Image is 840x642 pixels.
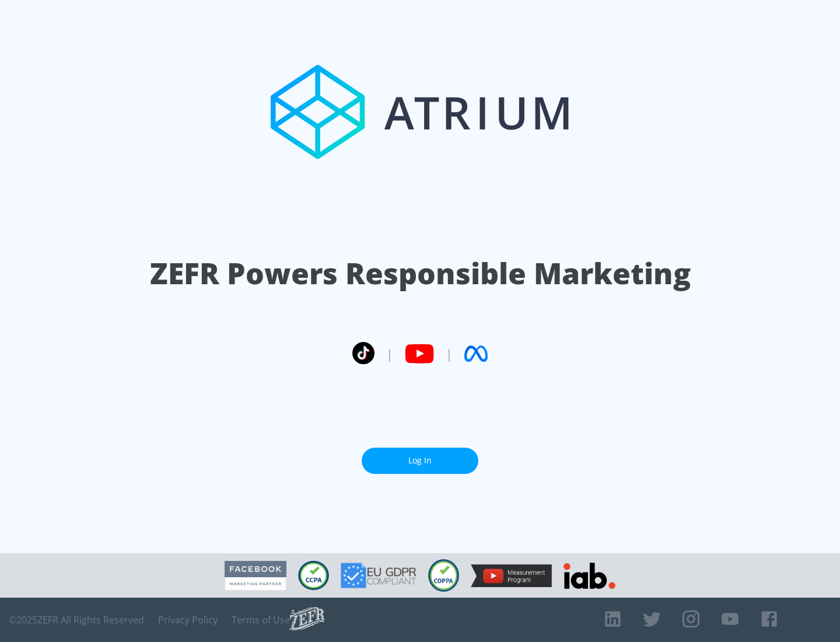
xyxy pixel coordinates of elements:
img: IAB [563,563,615,589]
a: Terms of Use [232,614,290,626]
a: Log In [362,448,478,474]
img: COPPA Compliant [428,559,459,592]
span: | [446,345,453,362]
h1: ZEFR Powers Responsible Marketing [150,253,691,294]
img: Facebook Marketing Partner [225,561,286,591]
img: YouTube Measurement Program [471,564,552,587]
img: GDPR Compliant [341,563,416,588]
a: Privacy Policy [158,614,218,626]
img: CCPA Compliant [298,561,329,590]
span: © 2025 ZEFR All Rights Reserved [9,614,144,626]
span: | [386,345,393,362]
